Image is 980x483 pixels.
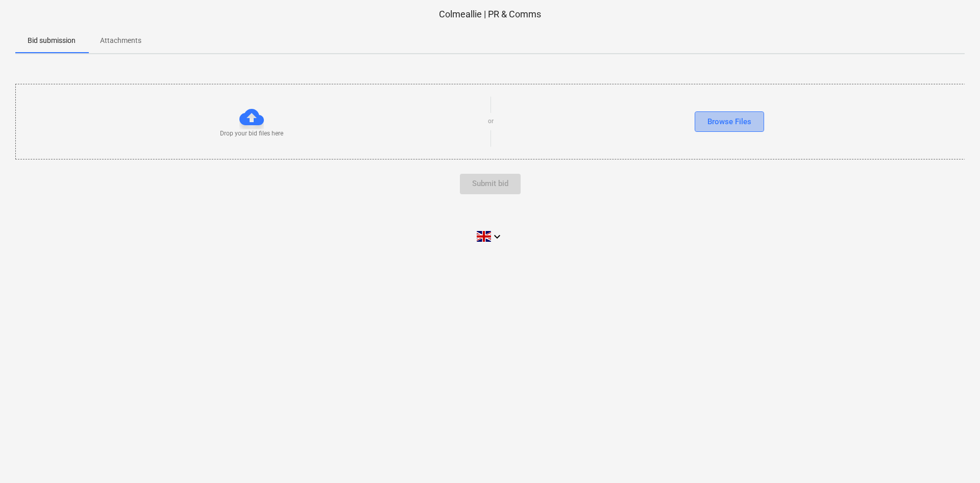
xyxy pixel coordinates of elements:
p: Colmeallie | PR & Comms [15,8,965,20]
p: Bid submission [28,35,76,46]
button: Browse Files [695,111,764,132]
div: Browse Files [707,115,751,128]
p: or [488,117,494,126]
p: Drop your bid files here [220,129,283,138]
p: Attachments [100,35,141,46]
i: keyboard_arrow_down [491,231,503,243]
div: Drop your bid files hereorBrowse Files [15,84,966,159]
